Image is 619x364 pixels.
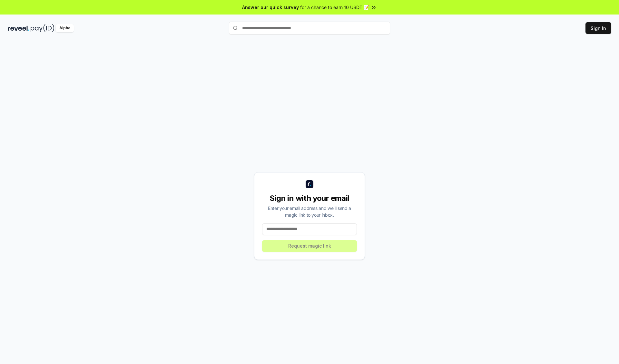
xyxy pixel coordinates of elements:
div: Alpha [56,24,74,32]
span: for a chance to earn 10 USDT 📝 [300,4,369,11]
button: Sign In [585,22,611,34]
span: Answer our quick survey [242,4,299,11]
img: reveel_dark [8,24,29,32]
img: logo_small [306,180,313,188]
img: pay_id [31,24,54,32]
div: Enter your email address and we’ll send a magic link to your inbox. [262,205,357,218]
div: Sign in with your email [262,193,357,203]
